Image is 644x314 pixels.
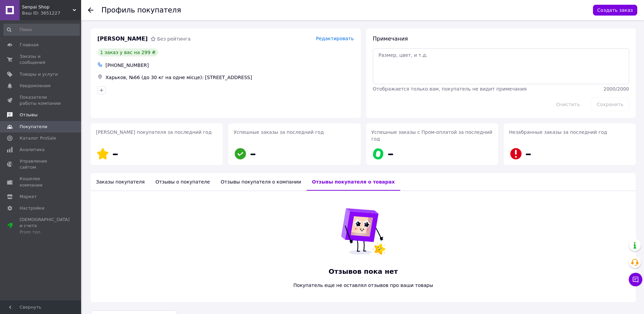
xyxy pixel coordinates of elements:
[307,173,400,191] div: Отзывы покупателя о товарах
[20,176,63,188] span: Кошелек компании
[20,135,56,141] span: Каталог ProSale
[372,129,493,142] span: Успешные заказы с Пром-оплатой за последний год
[91,173,150,191] div: Заказы покупателя
[20,53,63,66] span: Заказы и сообщения
[603,86,629,92] span: 2000 / 2000
[20,112,38,118] span: Отзывы
[3,24,80,36] input: Поиск
[20,205,44,211] span: Настройки
[157,36,191,42] span: Без рейтинга
[286,282,441,289] span: Покупатель еще не оставлял отзывов про ваши товары
[97,35,148,43] span: [PERSON_NAME]
[336,204,390,259] img: Отзывов пока нет
[250,147,256,161] span: –
[104,61,355,70] div: [PHONE_NUMBER]
[20,42,39,48] span: Главная
[20,194,37,200] span: Маркет
[20,71,58,77] span: Товары и услуги
[509,129,607,135] span: Незабранные заказы за последний год
[525,147,531,161] span: –
[150,173,215,191] div: Отзывы о покупателе
[373,35,408,42] span: Примечания
[388,147,394,161] span: –
[629,273,642,286] button: Чат с покупателем
[22,4,73,10] span: Senpai Shop
[88,7,93,14] div: Вернуться назад
[20,217,70,235] span: [DEMOGRAPHIC_DATA] и счета
[20,94,63,106] span: Показатели работы компании
[22,10,81,16] div: Ваш ID: 3651227
[373,86,527,92] span: Отображается только вам, покупатель не видит примечания
[96,129,212,135] span: [PERSON_NAME] покупателя за последний год
[20,158,63,170] span: Управление сайтом
[101,6,181,14] h1: Профиль покупателя
[316,36,354,41] span: Редактировать
[20,124,47,130] span: Покупатели
[112,147,118,161] span: –
[104,73,355,82] div: Харьков, №66 (до 30 кг на одне місце): [STREET_ADDRESS]
[20,83,50,89] span: Уведомления
[215,173,307,191] div: Отзывы покупателя о компании
[20,147,45,153] span: Аналитика
[593,5,637,16] button: Создать заказ
[286,267,441,276] span: Отзывов пока нет
[20,229,70,235] div: Prom топ
[234,129,324,135] span: Успешные заказы за последний год
[97,48,158,56] div: 1 заказ у вас на 299 ₴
